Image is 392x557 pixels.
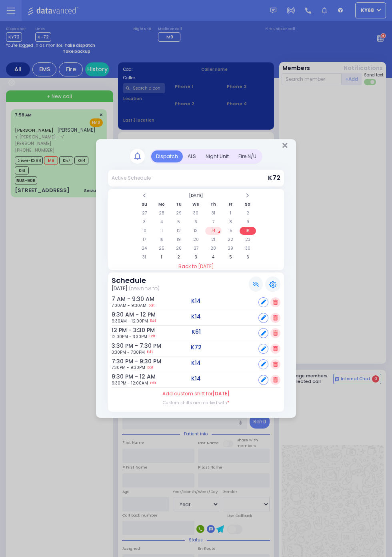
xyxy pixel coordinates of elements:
[150,318,156,324] a: Edit
[240,200,256,208] th: Sa
[205,227,222,235] td: 14
[112,365,145,371] span: 7:30PM - 9:30PM
[201,150,234,162] div: Night Unit
[170,236,187,244] td: 19
[282,142,288,149] button: Close
[212,390,230,397] span: [DATE]
[112,296,134,303] h6: 7 AM - 9:30 AM
[205,244,222,252] td: 28
[222,200,239,208] th: Fr
[170,244,187,252] td: 26
[136,200,152,208] th: Su
[112,334,147,340] span: 12:00PM - 3:30PM
[222,236,239,244] td: 22
[205,253,222,261] td: 4
[246,193,250,198] span: Next Month
[222,227,239,235] td: 15
[188,218,204,226] td: 6
[136,244,152,252] td: 24
[112,343,134,349] h6: 3:30 PM - 7:30 PM
[153,209,170,217] td: 28
[188,200,204,208] th: We
[191,344,202,351] h5: K72
[170,200,187,208] th: Tu
[191,313,201,320] h5: K14
[191,360,201,367] h5: K14
[205,218,222,226] td: 7
[240,218,256,226] td: 9
[129,285,160,292] span: (כב אב תשפה)
[205,236,222,244] td: 21
[170,209,187,217] td: 29
[163,400,229,406] label: Custom shifts are marked with
[112,174,151,182] div: Active Schedule
[222,244,239,252] td: 29
[112,358,134,365] h6: 7:30 PM - 9:30 PM
[222,209,239,217] td: 1
[147,349,153,355] a: Edit
[222,218,239,226] td: 8
[240,236,256,244] td: 23
[191,298,201,305] h5: K14
[170,227,187,235] td: 12
[170,253,187,261] td: 2
[112,373,134,380] h6: 9:30 PM - 12 AM
[136,236,152,244] td: 17
[151,150,183,162] div: Dispatch
[268,173,280,182] span: K72
[112,285,128,292] span: [DATE]
[240,209,256,217] td: 2
[188,209,204,217] td: 30
[112,303,146,309] span: 7:00AM - 9:30AM
[188,227,204,235] td: 13
[112,318,148,324] span: 9:30AM - 12:00PM
[188,253,204,261] td: 3
[205,209,222,217] td: 31
[240,244,256,252] td: 30
[112,380,148,386] span: 9:30PM - 12:00AM
[240,253,256,261] td: 6
[153,192,239,200] th: Select Month
[148,365,153,371] a: Edit
[188,244,204,252] td: 27
[153,227,170,235] td: 11
[136,227,152,235] td: 10
[150,334,155,340] a: Edit
[188,236,204,244] td: 20
[142,193,146,198] span: Previous Month
[136,218,152,226] td: 3
[112,276,160,285] h3: Schedule
[112,349,145,355] span: 3:30PM - 7:30PM
[149,303,154,309] a: Edit
[240,227,256,235] td: 16
[153,236,170,244] td: 18
[153,244,170,252] td: 25
[153,253,170,261] td: 1
[222,253,239,261] td: 5
[112,311,134,318] h6: 9:30 AM - 12 PM
[108,263,284,270] a: Back to [DATE]
[112,327,134,334] h6: 12 PM - 3:30 PM
[183,150,201,162] div: ALS
[162,390,230,397] label: Add custom shift for
[192,329,201,335] h5: K61
[153,200,170,208] th: Mo
[153,218,170,226] td: 4
[205,200,222,208] th: Th
[136,209,152,217] td: 27
[136,253,152,261] td: 31
[150,380,156,386] a: Edit
[234,150,261,162] div: Fire N/U
[170,218,187,226] td: 5
[191,375,201,382] h5: K14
